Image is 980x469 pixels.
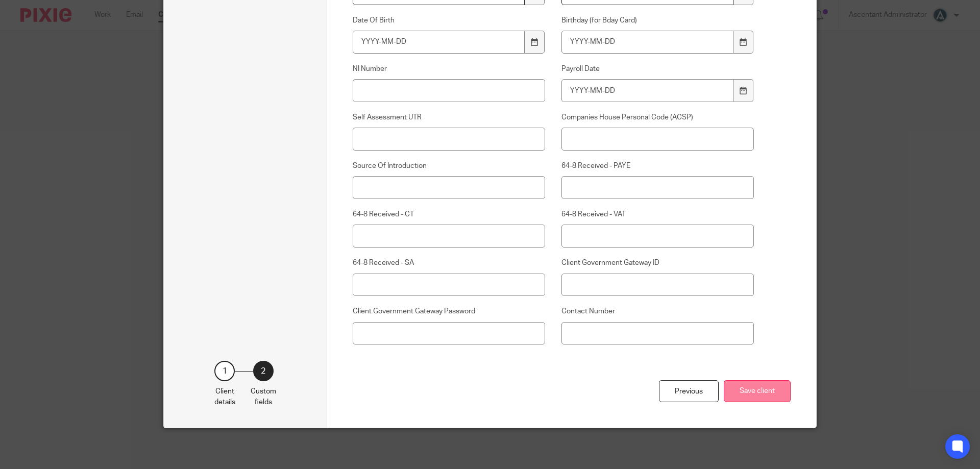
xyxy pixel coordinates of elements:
div: 2 [253,361,274,381]
input: YYYY-MM-DD [561,31,734,54]
label: 64-8 Received - VAT [561,209,754,219]
label: 64-8 Received - PAYE [561,161,754,171]
label: 64-8 Received - CT [353,209,546,219]
label: NI Number [353,64,546,74]
label: Date Of Birth [353,15,546,26]
label: Client Government Gateway Password [353,306,546,316]
label: Source Of Introduction [353,161,546,171]
label: Client Government Gateway ID [561,258,754,268]
button: Save client [724,380,791,402]
label: Contact Number [561,306,754,316]
p: Custom fields [251,386,276,407]
label: Companies House Personal Code (ACSP) [561,112,754,122]
label: 64-8 Received - SA [353,258,546,268]
p: Client details [214,386,235,407]
div: Previous [659,380,719,402]
label: Birthday (for Bday Card) [561,15,754,26]
div: 1 [214,361,235,381]
label: Payroll Date [561,64,754,74]
input: YYYY-MM-DD [353,31,525,54]
input: YYYY-MM-DD [561,79,734,102]
label: Self Assessment UTR [353,112,546,122]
